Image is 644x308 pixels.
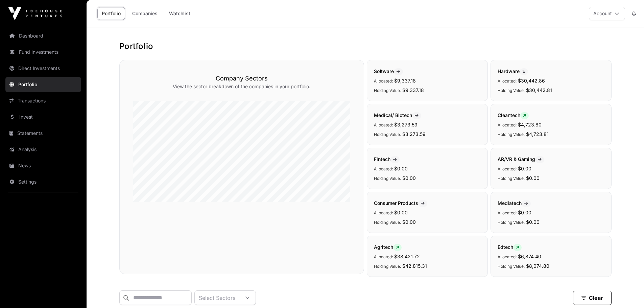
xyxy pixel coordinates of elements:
[498,122,517,127] span: Allocated:
[498,166,517,171] span: Allocated:
[518,122,542,127] span: $4,723.80
[402,131,426,137] span: $3,273.59
[133,83,350,90] p: View the sector breakdown of the companies in your portfolio.
[394,78,416,84] span: $9,337.18
[402,175,416,181] span: $0.00
[374,156,400,162] span: Fintech
[133,74,350,83] h3: Company Sectors
[498,156,544,162] span: AR/VR & Gaming
[374,88,401,93] span: Holding Value:
[498,254,517,259] span: Allocated:
[402,263,427,269] span: $42,815.31
[374,254,393,259] span: Allocated:
[526,131,549,137] span: $4,723.81
[526,263,549,269] span: $8,074.80
[498,200,531,206] span: Mediatech
[498,68,528,74] span: Hardware
[526,87,552,93] span: $30,442.81
[498,176,525,181] span: Holding Value:
[518,254,541,259] span: $6,874.40
[498,112,529,118] span: Cleantech
[5,126,81,141] a: Statements
[374,78,393,84] span: Allocated:
[5,28,81,43] a: Dashboard
[498,264,525,269] span: Holding Value:
[498,78,517,84] span: Allocated:
[374,210,393,215] span: Allocated:
[374,132,401,137] span: Holding Value:
[5,158,81,173] a: News
[195,291,239,305] div: Select Sectors
[498,220,525,225] span: Holding Value:
[374,220,401,225] span: Holding Value:
[402,87,424,93] span: $9,337.18
[518,210,531,215] span: $0.00
[5,174,81,189] a: Settings
[498,132,525,137] span: Holding Value:
[165,7,195,20] a: Watchlist
[119,41,612,52] h1: Portfolio
[498,210,517,215] span: Allocated:
[402,219,416,225] span: $0.00
[5,142,81,157] a: Analysis
[5,61,81,76] a: Direct Investments
[573,291,612,305] button: Clear
[374,200,427,206] span: Consumer Products
[374,68,403,74] span: Software
[374,264,401,269] span: Holding Value:
[589,7,625,20] button: Account
[498,88,525,93] span: Holding Value:
[394,166,408,171] span: $0.00
[374,166,393,171] span: Allocated:
[128,7,162,20] a: Companies
[610,276,644,308] iframe: Chat Widget
[498,244,522,250] span: Edtech
[8,7,62,20] img: Icehouse Ventures Logo
[526,175,540,181] span: $0.00
[394,210,408,215] span: $0.00
[518,78,545,84] span: $30,442.86
[5,110,81,124] a: Invest
[97,7,125,20] a: Portfolio
[526,219,540,225] span: $0.00
[394,254,420,259] span: $38,421.72
[5,93,81,108] a: Transactions
[5,77,81,92] a: Portfolio
[374,122,393,127] span: Allocated:
[518,166,531,171] span: $0.00
[394,122,418,127] span: $3,273.59
[374,112,421,118] span: Medical/ Biotech
[374,244,402,250] span: Agritech
[5,45,81,60] a: Fund Investments
[374,176,401,181] span: Holding Value:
